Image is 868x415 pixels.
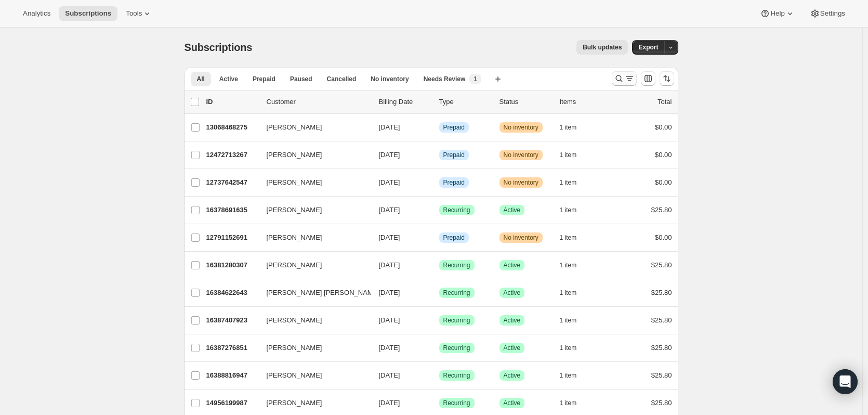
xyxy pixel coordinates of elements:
[499,97,551,107] p: Status
[65,9,111,18] span: Subscriptions
[206,288,258,298] p: 16384622643
[206,203,672,217] div: 16378691635[PERSON_NAME][DATE]SuccessRecurringSuccessActive1 item$25.80
[267,288,379,298] span: [PERSON_NAME] [PERSON_NAME]
[504,316,521,325] span: Active
[504,123,538,132] span: No inventory
[260,174,364,191] button: [PERSON_NAME]
[504,234,538,242] span: No inventory
[651,371,672,379] span: $25.80
[651,261,672,269] span: $25.80
[59,6,117,21] button: Subscriptions
[379,289,400,296] span: [DATE]
[267,260,322,270] span: [PERSON_NAME]
[560,178,577,187] span: 1 item
[504,399,521,407] span: Active
[560,289,577,297] span: 1 item
[206,150,258,160] p: 12472713267
[612,71,637,86] button: Search and filter results
[424,75,466,83] span: Needs Review
[126,9,142,18] span: Tools
[267,232,322,243] span: [PERSON_NAME]
[371,75,409,83] span: No inventory
[638,43,658,51] span: Export
[206,122,258,133] p: 13068468275
[206,286,672,300] div: 16384622643[PERSON_NAME] [PERSON_NAME][DATE]SuccessRecurringSuccessActive1 item$25.80
[120,6,159,21] button: Tools
[206,315,258,326] p: 16387407923
[443,234,465,242] span: Prepaid
[443,178,465,187] span: Prepaid
[443,151,465,159] span: Prepaid
[560,344,577,352] span: 1 item
[560,371,577,380] span: 1 item
[260,340,364,356] button: [PERSON_NAME]
[560,175,588,190] button: 1 item
[560,206,577,214] span: 1 item
[206,175,672,190] div: 12737642547[PERSON_NAME][DATE]InfoPrepaidWarningNo inventory1 item$0.00
[267,97,371,107] p: Customer
[660,71,674,86] button: Sort the results
[655,123,672,131] span: $0.00
[651,344,672,352] span: $25.80
[267,370,322,381] span: [PERSON_NAME]
[206,230,672,245] div: 12791152691[PERSON_NAME][DATE]InfoPrepaidWarningNo inventory1 item$0.00
[560,123,577,132] span: 1 item
[260,229,364,246] button: [PERSON_NAME]
[504,206,521,214] span: Active
[443,206,470,214] span: Recurring
[267,205,322,215] span: [PERSON_NAME]
[267,150,322,160] span: [PERSON_NAME]
[379,261,400,269] span: [DATE]
[560,120,588,135] button: 1 item
[651,316,672,324] span: $25.80
[327,75,357,83] span: Cancelled
[443,289,470,297] span: Recurring
[197,75,205,83] span: All
[23,9,50,18] span: Analytics
[260,202,364,218] button: [PERSON_NAME]
[206,232,258,243] p: 12791152691
[504,344,521,352] span: Active
[754,6,801,21] button: Help
[641,71,655,86] button: Customize table column order and visibility
[490,72,506,86] button: Create new view
[443,344,470,352] span: Recurring
[253,75,275,83] span: Prepaid
[185,42,253,53] span: Subscriptions
[206,396,672,410] div: 14956199987[PERSON_NAME][DATE]SuccessRecurringSuccessActive1 item$25.80
[260,312,364,329] button: [PERSON_NAME]
[267,315,322,326] span: [PERSON_NAME]
[833,369,858,394] div: Open Intercom Messenger
[504,261,521,269] span: Active
[443,399,470,407] span: Recurring
[17,6,57,21] button: Analytics
[560,399,577,407] span: 1 item
[260,147,364,163] button: [PERSON_NAME]
[504,289,521,297] span: Active
[206,343,258,353] p: 16387276851
[560,203,588,217] button: 1 item
[504,151,538,159] span: No inventory
[260,367,364,384] button: [PERSON_NAME]
[443,371,470,380] span: Recurring
[379,344,400,352] span: [DATE]
[560,230,588,245] button: 1 item
[206,260,258,270] p: 16381280307
[560,341,588,355] button: 1 item
[379,151,400,159] span: [DATE]
[443,261,470,269] span: Recurring
[560,148,588,162] button: 1 item
[560,261,577,269] span: 1 item
[206,313,672,328] div: 16387407923[PERSON_NAME][DATE]SuccessRecurringSuccessActive1 item$25.80
[560,234,577,242] span: 1 item
[260,257,364,274] button: [PERSON_NAME]
[443,316,470,325] span: Recurring
[206,148,672,162] div: 12472713267[PERSON_NAME][DATE]InfoPrepaidWarningNo inventory1 item$0.00
[379,97,431,107] p: Billing Date
[206,120,672,135] div: 13068468275[PERSON_NAME][DATE]InfoPrepaidWarningNo inventory1 item$0.00
[267,177,322,188] span: [PERSON_NAME]
[267,398,322,408] span: [PERSON_NAME]
[379,371,400,379] span: [DATE]
[651,289,672,296] span: $25.80
[651,206,672,214] span: $25.80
